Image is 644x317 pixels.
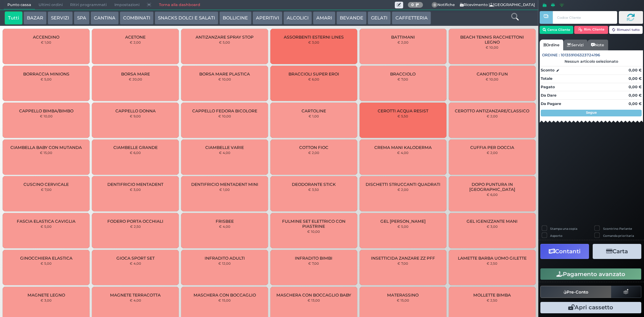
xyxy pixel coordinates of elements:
span: BRACCIOLI SUPER EROI [288,71,339,76]
span: CIAMBELLE VARIE [205,145,244,150]
small: € 5,00 [397,224,409,228]
small: € 12,00 [218,261,231,265]
button: AMARI [313,11,335,25]
strong: Totale [541,76,552,81]
strong: Pagato [541,85,555,89]
span: ASSORBENTI ESTERNI LINES [284,35,344,40]
small: € 4,00 [219,224,230,228]
button: Rim. Cliente [574,26,608,34]
span: 0 [432,2,438,8]
small: € 3,00 [487,224,498,228]
small: € 15,00 [218,298,231,302]
span: CANOTTO FUN [477,71,508,76]
small: € 10,00 [486,45,498,49]
small: € 6,00 [308,77,319,81]
small: € 9,00 [130,114,141,118]
span: FODERO PORTA OCCHIALI [107,219,163,224]
strong: 0,00 € [629,101,642,106]
button: BEVANDE [336,11,367,25]
span: MASCHERA CON BOCCAGLIO BABY [276,293,351,298]
small: € 10,00 [40,114,53,118]
strong: 0,00 € [629,85,642,89]
small: € 4,00 [130,261,141,265]
strong: 0,00 € [629,93,642,98]
small: € 2,00 [487,151,498,155]
button: Tutti [5,11,22,25]
strong: Da Pagare [541,101,561,106]
small: € 10,00 [218,77,231,81]
span: Punto cassa [4,0,35,10]
span: MASCHERA CON BOCCAGLIO [194,293,256,298]
span: INFRADITO ADULTI [205,256,245,261]
small: € 4,00 [130,298,141,302]
small: € 5,00 [41,224,52,228]
span: LAMETTE BARBA UOMO GILETTE [458,256,527,261]
small: € 5,00 [41,261,52,265]
span: CEROTTI ACQUA RESIST [378,108,428,113]
small: € 2,50 [130,224,141,228]
span: CAPPELLO FEDORA BICOLORE [192,108,257,113]
span: Ultimi ordini [35,0,66,10]
span: DISCHETTI STRUCCANTI QUADRATI [366,182,440,187]
span: CIAMBELLA BABY CON MUTANDA [10,145,82,150]
button: Contanti [540,244,589,259]
button: GELATI [368,11,391,25]
button: BOLLICINE [219,11,251,25]
button: Rimuovi tutto [609,26,643,34]
small: € 2,00 [308,151,319,155]
button: Pagamento avanzato [540,268,641,280]
small: € 2,00 [130,40,141,44]
span: Ritiri programmati [66,0,110,10]
small: € 2,00 [397,188,409,192]
span: BATTIMANI [391,35,415,40]
a: Note [587,40,608,50]
input: Codice Cliente [553,11,617,24]
span: ACETONE [125,35,146,40]
small: € 20,00 [129,77,142,81]
small: € 2,00 [397,40,409,44]
small: € 7,00 [41,188,52,192]
small: € 6,00 [130,151,141,155]
span: MOLLETTE BIMBA [473,293,511,298]
small: € 3,00 [41,298,52,302]
strong: Sconto [541,67,554,73]
span: DENTIFRICIO MENTADENT [107,182,163,187]
div: Nessun articolo selezionato [540,59,643,64]
small: € 10,00 [307,229,320,233]
small: € 5,50 [397,114,408,118]
small: € 6,00 [487,193,498,197]
span: DEODORANTE STICK [292,182,336,187]
span: MAGNETE TERRACOTTA [110,293,161,298]
span: INFRADITO BIMBI [295,256,332,261]
a: Ordine [540,40,563,50]
span: ANTIZANZARE SPRAY STOP [196,35,254,40]
button: SNACKS DOLCI E SALATI [155,11,218,25]
small: € 2,50 [487,261,497,265]
span: CUSCINO CERVICALE [23,182,69,187]
span: FRISBEE [216,219,234,224]
span: CAPPELLO DONNA [115,108,156,113]
button: Carta [593,244,641,259]
small: € 4,00 [219,151,230,155]
span: DOPO PUNTURA IN [GEOGRAPHIC_DATA] [454,182,530,192]
span: BORSA MARE [121,71,150,76]
span: CEROTTO ANTIZANZARE/CLASSICO [455,108,529,113]
span: FULMINE SET ELETTRICO CON PIASTRINE [276,219,352,229]
span: CUFFIA PER DOCCIA [470,145,514,150]
span: COTTON FIOC [299,145,328,150]
button: SPA [74,11,90,25]
span: BORRACCIA MINIONS [23,71,69,76]
small: € 7,00 [308,261,319,265]
label: Comanda prioritaria [603,233,634,238]
small: € 2,00 [487,114,498,118]
button: COMBINATI [120,11,154,25]
span: Impostazioni [111,0,143,10]
span: CAPPELLO BIMBA/BIMBO [19,108,73,113]
span: GEL IGENIZZANTE MANI [467,219,518,224]
button: Pre-Conto [540,286,611,298]
button: Apri cassetto [540,302,641,313]
strong: Da Dare [541,93,556,98]
small: € 15,00 [40,151,52,155]
span: GINOCCHIERA ELASTICA [20,256,72,261]
span: BORSA MARE PLASTICA [199,71,250,76]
